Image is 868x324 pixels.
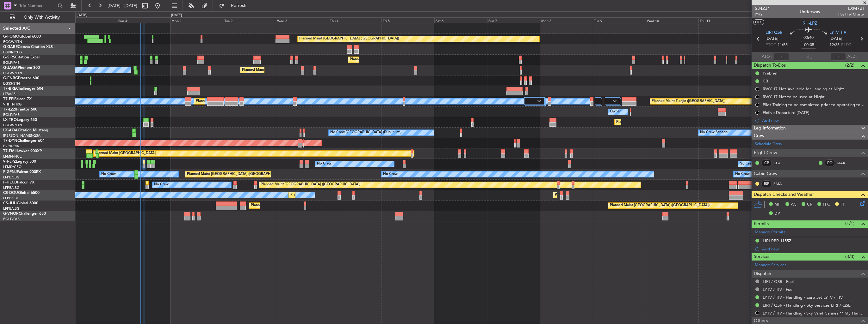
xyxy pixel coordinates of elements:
span: T7-LZZI [3,108,16,111]
div: Planned Maint [GEOGRAPHIC_DATA] ([GEOGRAPHIC_DATA]) [290,190,390,200]
div: Planned Maint [GEOGRAPHIC_DATA] ([GEOGRAPHIC_DATA]) [610,201,710,210]
button: Only With Activity [7,12,69,22]
span: LX-TRO [3,118,17,122]
span: 12:35 [829,42,840,48]
span: ALDT [847,54,858,60]
button: UTC [753,19,764,25]
div: Planned Maint [GEOGRAPHIC_DATA] ([GEOGRAPHIC_DATA]) [251,201,350,210]
span: FP [840,201,845,208]
div: RWY 17 Not Available for Landing at Night [763,86,844,92]
a: EGGW/LTN [3,71,22,75]
span: AC [791,201,797,208]
a: G-SIRSCitation Excel [3,56,40,59]
div: No Crew Sabadell [700,128,729,137]
a: LYTV / TIV - Handling - Sky Valet Cannes ** My Handling**LFMD / CEQ [763,310,865,316]
div: Add new [762,246,865,252]
span: 00:40 [803,35,814,41]
span: T7-EMI [3,149,15,153]
div: Planned Maint [GEOGRAPHIC_DATA] [95,149,156,158]
div: Planned Maint [GEOGRAPHIC_DATA] ([GEOGRAPHIC_DATA]) [261,180,360,189]
span: Dispatch To-Dos [754,62,786,69]
a: LFPB/LBG [3,196,20,201]
div: Sun 7 [487,17,540,23]
div: Thu 11 [698,17,751,23]
span: Dispatch [754,270,771,278]
div: Tue 9 [593,17,646,23]
div: Sat 6 [434,17,487,23]
a: T7-BREChallenger 604 [3,87,43,91]
div: Fri 12 [751,17,804,23]
a: LYTV / TIV - Handling - Euro Jet LYTV / TIV [763,295,843,300]
a: LFPB/LBG [3,185,20,190]
img: arrow-gray.svg [613,100,617,102]
div: Fri 5 [381,17,434,23]
a: EGNR/CEG [3,50,22,55]
a: CGU [773,160,788,166]
a: EGLF/FAB [3,112,20,117]
a: EGSS/STN [3,81,20,86]
a: EGGW/LTN [3,39,22,44]
a: T7-EMIHawker 900XP [3,149,42,153]
span: T7-BRE [3,87,16,91]
span: Flight Crew [754,149,777,157]
span: (1/1) [845,220,854,227]
span: CR [807,201,812,208]
a: Manage Services [755,262,786,268]
a: LIRI / QSR - Handling - Sky Services LIRI / QSE [763,303,851,308]
a: T7-LZZIPraetor 600 [3,108,37,111]
div: Owner [610,107,621,117]
a: Schedule Crew [755,141,782,147]
span: Cabin Crew [754,170,778,177]
span: MF [774,201,780,208]
span: G-JAGA [3,66,18,70]
span: DP [774,211,780,217]
div: CB [763,78,768,84]
a: G-JAGAPhenom 300 [3,66,40,70]
span: [DATE] [766,36,778,42]
a: G-FOMOGlobal 6000 [3,35,41,39]
div: LIRI PPR 1155Z [763,238,791,243]
a: 9H-LPZLegacy 500 [3,160,36,164]
span: Leg Information [754,125,786,132]
div: No Crew [154,180,169,189]
span: T7-DYN [3,139,17,143]
a: T7-FFIFalcon 7X [3,97,32,101]
div: Planned Maint Dusseldorf [616,117,658,127]
span: G-FOMO [3,35,19,39]
span: CS-JHH [3,201,17,205]
span: Pos Pref Charter [838,12,865,17]
input: Trip Number [19,1,56,10]
div: No Crew [GEOGRAPHIC_DATA] (Dublin Intl) [330,128,401,137]
div: Planned Maint [GEOGRAPHIC_DATA] ([GEOGRAPHIC_DATA]) [187,170,287,179]
a: LYTV / TIV - Fuel [763,287,793,292]
a: EGLF/FAB [3,60,20,65]
div: No Crew [735,170,750,179]
div: Sun 31 [117,17,170,23]
div: Planned Maint [GEOGRAPHIC_DATA] ([GEOGRAPHIC_DATA] Intl) [196,97,301,106]
span: 9H-LPZ [803,20,817,27]
a: [PERSON_NAME]/QSA [3,133,40,138]
span: LXM721 [838,5,865,12]
a: LFMD/CEQ [3,165,22,169]
a: G-GARECessna Citation XLS+ [3,45,55,49]
div: No Crew [101,170,116,179]
div: Planned Maint [GEOGRAPHIC_DATA] ([GEOGRAPHIC_DATA]) [555,190,654,200]
span: F-HECD [3,181,17,184]
div: ISP [761,180,772,187]
div: Planned Maint [GEOGRAPHIC_DATA] ([GEOGRAPHIC_DATA]) [242,65,342,75]
div: [DATE] [77,13,87,18]
a: LX-AOACitation Mustang [3,129,48,132]
span: G-VNOR [3,212,19,216]
div: Underway [800,9,820,15]
div: Mon 8 [540,17,593,23]
span: 11:55 [778,42,788,48]
span: G-SIRS [3,56,15,59]
div: Planned Maint [GEOGRAPHIC_DATA] ([GEOGRAPHIC_DATA]) [350,55,449,64]
a: T7-DYNChallenger 604 [3,139,45,143]
span: G-ENRG [3,76,18,80]
span: ETOT [766,42,776,48]
span: Services [754,253,770,261]
span: ATOT [762,54,772,60]
a: LX-TROLegacy 650 [3,118,37,122]
div: CP [761,159,772,166]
